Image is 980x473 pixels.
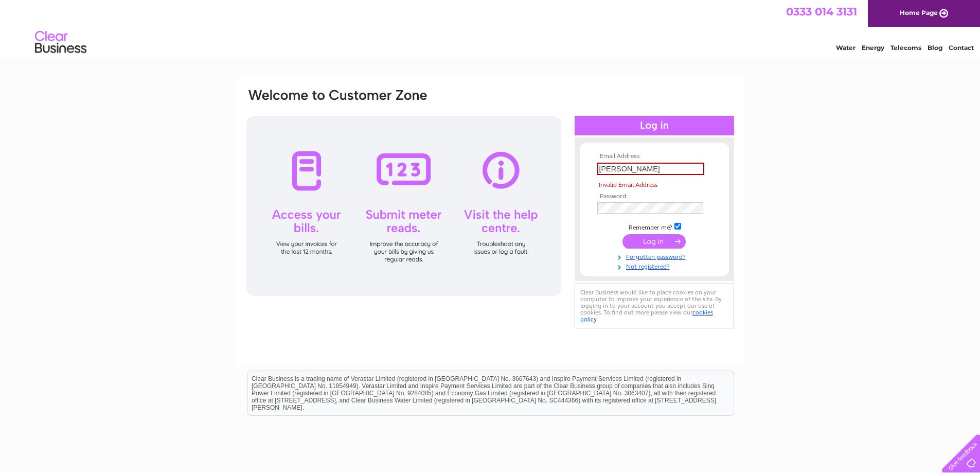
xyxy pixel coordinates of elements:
[595,193,714,200] th: Password:
[949,44,974,51] a: Contact
[34,27,87,58] img: logo.png
[595,153,714,160] th: Email Address:
[622,234,686,249] input: Submit
[597,261,714,271] a: Not registered?
[247,6,734,50] div: Clear Business is a trading name of Verastar Limited (registered in [GEOGRAPHIC_DATA] No. 3667643...
[928,44,942,51] a: Blog
[786,5,857,18] a: 0333 014 3131
[580,309,713,323] a: cookies policy
[862,44,884,51] a: Energy
[599,181,657,188] span: Invalid Email Address
[836,44,856,51] a: Water
[890,44,921,51] a: Telecoms
[595,221,714,232] td: Remember me?
[597,251,714,261] a: Forgotten password?
[575,284,734,328] div: Clear Business would like to place cookies on your computer to improve your experience of the sit...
